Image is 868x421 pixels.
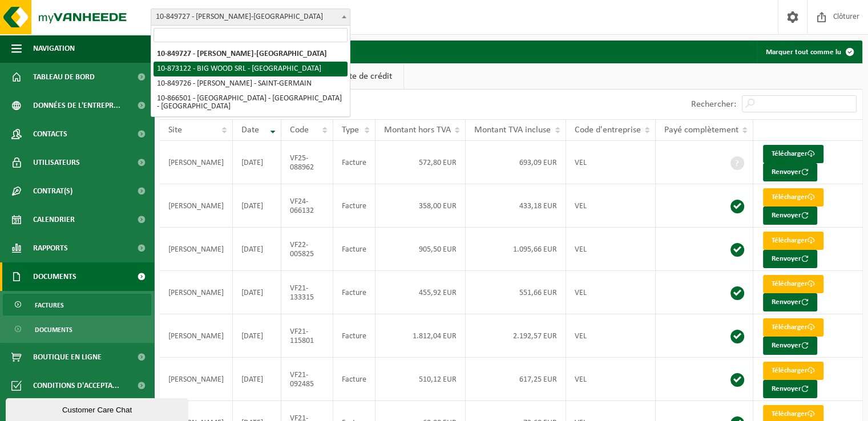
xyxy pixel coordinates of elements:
[566,314,656,358] td: VEL
[691,100,736,109] label: Rechercher:
[33,205,75,234] span: Calendrier
[763,318,823,337] a: Télécharger
[33,120,67,148] span: Contacts
[160,184,233,228] td: [PERSON_NAME]
[33,63,95,91] span: Tableau de bord
[3,318,151,340] a: Documents
[35,319,72,341] span: Documents
[757,41,861,63] button: Marquer tout comme lu
[281,228,333,271] td: VF22-005825
[763,232,823,250] a: Télécharger
[290,126,309,135] span: Code
[154,62,348,76] li: 10-873122 - BIG WOOD SRL - [GEOGRAPHIC_DATA]
[281,141,333,184] td: VF25-088962
[233,228,281,271] td: [DATE]
[333,271,376,314] td: Facture
[466,358,566,401] td: 617,25 EUR
[333,141,376,184] td: Facture
[763,337,817,355] button: Renvoyer
[168,126,182,135] span: Site
[233,314,281,358] td: [DATE]
[333,358,376,401] td: Facture
[281,358,333,401] td: VF21-092485
[376,271,466,314] td: 455,92 EUR
[281,271,333,314] td: VF21-133315
[763,207,817,225] button: Renvoyer
[160,141,233,184] td: [PERSON_NAME]
[33,34,75,63] span: Navigation
[281,184,333,228] td: VF24-066132
[233,184,281,228] td: [DATE]
[376,358,466,401] td: 510,12 EUR
[763,362,823,380] a: Télécharger
[763,275,823,293] a: Télécharger
[763,293,817,311] button: Renvoyer
[241,126,259,135] span: Date
[575,126,641,135] span: Code d'entreprise
[33,234,68,262] span: Rapports
[376,141,466,184] td: 572,80 EUR
[566,141,656,184] td: VEL
[154,76,348,91] li: 10-849726 - [PERSON_NAME] - SAINT-GERMAIN
[333,184,376,228] td: Facture
[33,343,102,371] span: Boutique en ligne
[6,396,191,421] iframe: chat widget
[566,358,656,401] td: VEL
[342,126,359,135] span: Type
[763,380,817,398] button: Renvoyer
[33,262,76,291] span: Documents
[151,9,350,25] span: 10-849727 - BIGLIA CHARLES - THOREMBAIS-LES-BÉGUINES
[466,271,566,314] td: 551,66 EUR
[233,358,281,401] td: [DATE]
[566,271,656,314] td: VEL
[474,126,551,135] span: Montant TVA incluse
[281,314,333,358] td: VF21-115801
[154,91,348,114] li: 10-866501 - [GEOGRAPHIC_DATA] - [GEOGRAPHIC_DATA] - [GEOGRAPHIC_DATA]
[763,250,817,268] button: Renvoyer
[333,314,376,358] td: Facture
[566,184,656,228] td: VEL
[664,126,738,135] span: Payé complètement
[763,188,823,207] a: Télécharger
[384,126,451,135] span: Montant hors TVA
[333,228,376,271] td: Facture
[160,358,233,401] td: [PERSON_NAME]
[328,63,403,90] a: Note de crédit
[154,47,348,62] li: 10-849727 - [PERSON_NAME]-[GEOGRAPHIC_DATA]
[466,141,566,184] td: 693,09 EUR
[151,9,350,26] span: 10-849727 - BIGLIA CHARLES - THOREMBAIS-LES-BÉGUINES
[233,271,281,314] td: [DATE]
[233,141,281,184] td: [DATE]
[376,184,466,228] td: 358,00 EUR
[566,228,656,271] td: VEL
[160,271,233,314] td: [PERSON_NAME]
[466,184,566,228] td: 433,18 EUR
[763,145,823,163] a: Télécharger
[33,371,119,400] span: Conditions d'accepta...
[376,314,466,358] td: 1.812,04 EUR
[33,177,72,205] span: Contrat(s)
[33,91,120,120] span: Données de l'entrepr...
[3,294,151,315] a: Factures
[466,314,566,358] td: 2.192,57 EUR
[35,294,64,316] span: Factures
[466,228,566,271] td: 1.095,66 EUR
[160,228,233,271] td: [PERSON_NAME]
[376,228,466,271] td: 905,50 EUR
[33,148,80,177] span: Utilisateurs
[160,314,233,358] td: [PERSON_NAME]
[763,163,817,181] button: Renvoyer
